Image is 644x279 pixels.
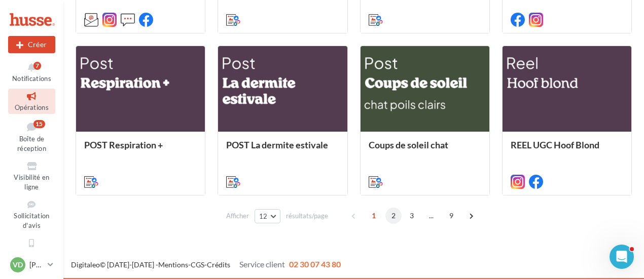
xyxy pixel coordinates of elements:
span: Notifications [12,74,51,83]
span: Sollicitation d'avis [14,212,49,229]
span: 02 30 07 43 80 [289,259,341,269]
div: POST La dermite estivale [226,140,339,160]
div: 7 [33,62,41,70]
div: POST Respiration + [84,140,197,160]
iframe: Intercom live chat [610,245,634,269]
span: Visibilité en ligne [14,173,49,191]
button: Notifications 7 [8,60,55,85]
a: Visibilité en ligne [8,158,55,193]
span: Afficher [226,211,249,221]
span: © [DATE]-[DATE] - - - [71,260,341,269]
a: VD [PERSON_NAME] [8,255,55,274]
span: 3 [404,208,420,224]
div: Nouvelle campagne [8,36,55,53]
span: 12 [259,212,268,220]
a: Opérations [8,89,55,113]
span: résultats/page [286,211,328,221]
button: Créer [8,36,55,53]
span: Boîte de réception [17,135,46,152]
span: 1 [366,208,382,224]
span: Opérations [15,103,49,111]
a: SMS unitaire [8,235,55,260]
div: Coups de soleil chat [369,140,481,160]
span: 9 [443,208,459,224]
span: ... [423,208,440,224]
button: 12 [255,209,280,223]
div: REEL UGC Hoof Blond [511,140,623,160]
a: Digitaleo [71,260,100,269]
a: Boîte de réception15 [8,118,55,155]
a: Mentions [158,260,188,269]
span: VD [13,260,23,270]
a: Crédits [207,260,230,269]
a: CGS [191,260,204,269]
span: 2 [385,208,402,224]
p: [PERSON_NAME] [29,260,44,270]
div: 15 [33,120,45,128]
span: Service client [239,259,285,269]
a: Sollicitation d'avis [8,197,55,231]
